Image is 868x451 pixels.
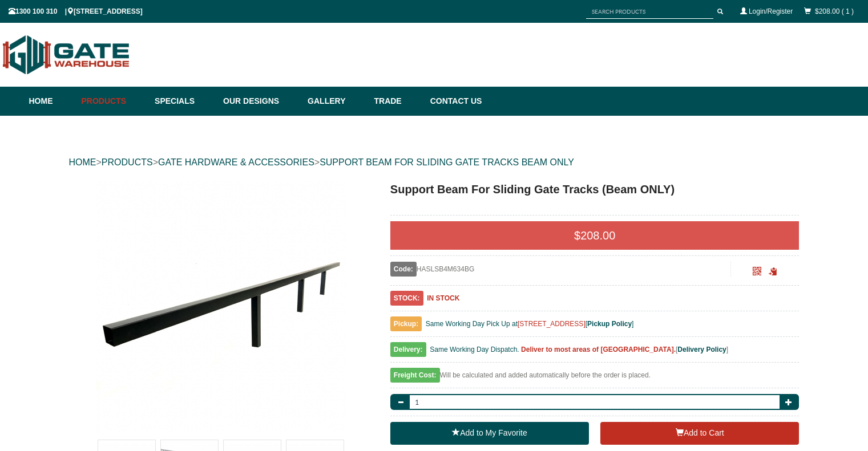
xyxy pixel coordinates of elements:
[769,267,777,276] span: Click to copy the URL
[390,368,800,388] div: Will be calculated and added automatically before the order is placed.
[815,7,854,15] a: $208.00 ( 1 )
[426,320,634,328] span: Same Working Day Pick Up at [ ]
[390,342,426,357] span: Delivery:
[753,269,761,277] a: Click to enlarge and scan to share.
[158,157,314,167] a: GATE HARDWARE & ACCESSORIES
[518,320,586,328] a: [STREET_ADDRESS]
[580,229,615,242] span: 208.00
[390,368,440,383] span: Freight Cost:
[749,7,793,15] a: Login/Register
[390,343,800,363] div: [ ]
[430,346,519,354] span: Same Working Day Dispatch.
[102,157,153,167] a: PRODUCTS
[390,291,423,306] span: STOCK:
[390,262,731,277] div: HASLSB4M634BG
[95,181,346,432] img: Support Beam For Sliding Gate Tracks (Beam ONLY) - - Gate Warehouse
[390,422,589,445] a: Add to My Favorite
[217,87,302,116] a: Our Designs
[76,87,150,116] a: Products
[69,157,96,167] a: HOME
[390,221,800,250] div: $
[70,181,372,432] a: Support Beam For Sliding Gate Tracks (Beam ONLY) - - Gate Warehouse
[521,346,676,354] b: Deliver to most areas of [GEOGRAPHIC_DATA].
[390,181,800,198] h1: Support Beam For Sliding Gate Tracks (Beam ONLY)
[29,87,76,116] a: Home
[69,144,800,181] div: > > >
[427,294,459,302] b: IN STOCK
[320,157,574,167] a: SUPPORT BEAM FOR SLIDING GATE TRACKS BEAM ONLY
[677,346,726,354] a: Delivery Policy
[425,87,482,116] a: Contact Us
[586,5,713,19] input: SEARCH PRODUCTS
[9,7,143,15] span: 1300 100 310 | [STREET_ADDRESS]
[600,422,799,445] button: Add to Cart
[149,87,217,116] a: Specials
[302,87,368,116] a: Gallery
[390,262,417,277] span: Code:
[587,320,632,328] a: Pickup Policy
[390,316,422,331] span: Pickup:
[368,87,424,116] a: Trade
